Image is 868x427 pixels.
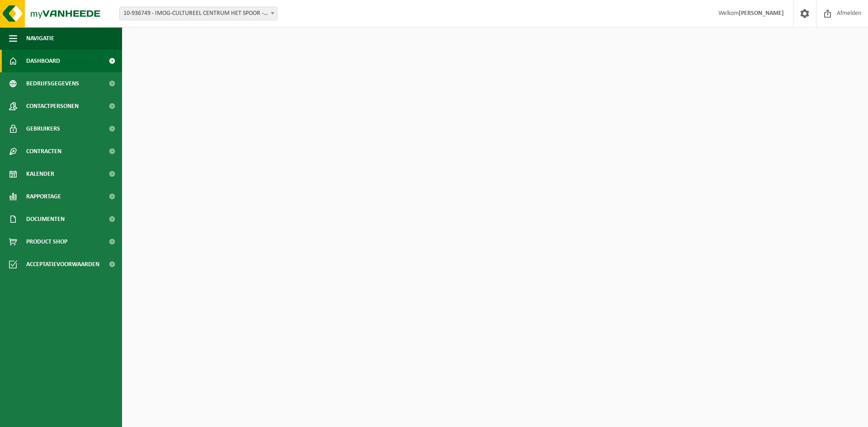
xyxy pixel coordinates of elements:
[26,230,67,253] span: Product Shop
[739,10,784,17] strong: [PERSON_NAME]
[26,50,60,72] span: Dashboard
[26,27,54,50] span: Navigatie
[26,208,65,230] span: Documenten
[119,7,278,20] span: 10-936749 - IMOG-CULTUREEL CENTRUM HET SPOOR - HARELBEKE
[26,95,79,117] span: Contactpersonen
[26,140,61,163] span: Contracten
[120,7,277,20] span: 10-936749 - IMOG-CULTUREEL CENTRUM HET SPOOR - HARELBEKE
[26,185,61,208] span: Rapportage
[26,117,60,140] span: Gebruikers
[26,163,54,185] span: Kalender
[26,253,99,276] span: Acceptatievoorwaarden
[26,72,79,95] span: Bedrijfsgegevens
